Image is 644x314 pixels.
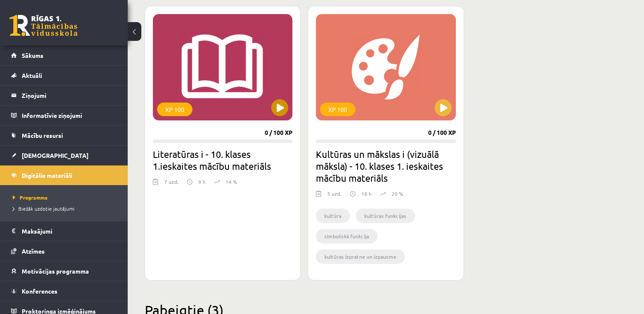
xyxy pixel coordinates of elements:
[11,281,117,301] a: Konferences
[22,221,117,241] legend: Maksājumi
[13,194,48,201] span: Programma
[356,208,415,223] li: kultūras funkcijas
[22,51,43,59] span: Sākums
[11,241,117,261] a: Atzīmes
[22,106,117,125] legend: Informatīvie ziņojumi
[153,148,292,172] h2: Literatūras i - 10. klases 1.ieskaites mācību materiāls
[11,86,117,105] a: Ziņojumi
[22,287,57,295] span: Konferences
[361,190,372,197] p: 18 h
[22,267,89,275] span: Motivācijas programma
[316,249,405,264] li: kultūras izpratne un izpausme
[327,190,341,203] div: 5 uzd.
[22,86,117,105] legend: Ziņojumi
[316,148,455,184] h2: Kultūras un mākslas i (vizuālā māksla) - 10. klases 1. ieskaites mācību materiāls
[320,103,355,116] div: XP 100
[11,106,117,125] a: Informatīvie ziņojumi
[392,190,403,197] p: 20 %
[198,178,206,186] p: 9 h
[11,166,117,185] a: Digitālie materiāli
[11,126,117,145] a: Mācību resursi
[22,71,42,79] span: Aktuāli
[11,46,117,65] a: Sākums
[22,131,63,139] span: Mācību resursi
[226,178,237,186] p: 14 %
[316,208,350,223] li: kultūra
[22,151,89,159] span: [DEMOGRAPHIC_DATA]
[316,229,378,243] li: simboliskā funkcija
[11,221,117,241] a: Maksājumi
[157,103,192,116] div: XP 100
[11,146,117,165] a: [DEMOGRAPHIC_DATA]
[11,66,117,85] a: Aktuāli
[164,178,178,191] div: 7 uzd.
[13,194,119,201] a: Programma
[9,15,77,36] a: Rīgas 1. Tālmācības vidusskola
[22,171,72,179] span: Digitālie materiāli
[13,205,119,212] a: Biežāk uzdotie jautājumi
[22,247,45,255] span: Atzīmes
[11,261,117,281] a: Motivācijas programma
[13,205,74,212] span: Biežāk uzdotie jautājumi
